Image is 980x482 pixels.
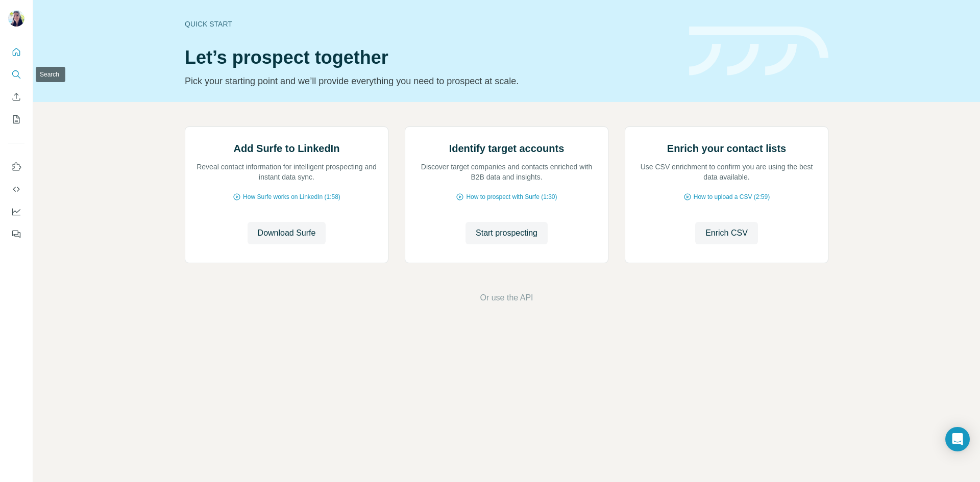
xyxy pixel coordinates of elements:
[8,43,24,61] button: Quick start
[635,162,818,182] p: Use CSV enrichment to confirm you are using the best data available.
[8,88,24,106] button: Enrich CSV
[667,141,786,156] h2: Enrich your contact lists
[945,427,970,451] div: Open Intercom Messenger
[234,141,340,156] h2: Add Surfe to LinkedIn
[8,225,24,243] button: Feedback
[8,202,24,221] button: Dashboard
[476,227,537,239] span: Start prospecting
[705,227,748,239] span: Enrich CSV
[185,74,677,88] p: Pick your starting point and we’ll provide everything you need to prospect at scale.
[465,222,548,244] button: Start prospecting
[8,180,24,198] button: Use Surfe API
[8,158,24,176] button: Use Surfe on LinkedIn
[195,162,378,182] p: Reveal contact information for intelligent prospecting and instant data sync.
[480,292,533,304] button: Or use the API
[449,141,565,156] h2: Identify target accounts
[8,10,24,27] img: Avatar
[8,110,24,129] button: My lists
[185,19,677,29] div: Quick start
[248,222,326,244] button: Download Surfe
[694,192,770,201] span: How to upload a CSV (2:59)
[258,227,316,239] span: Download Surfe
[415,162,598,182] p: Discover target companies and contacts enriched with B2B data and insights.
[689,27,828,76] img: banner
[8,65,24,84] button: Search
[466,192,557,201] span: How to prospect with Surfe (1:30)
[695,222,758,244] button: Enrich CSV
[243,192,340,201] span: How Surfe works on LinkedIn (1:58)
[185,47,677,68] h1: Let’s prospect together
